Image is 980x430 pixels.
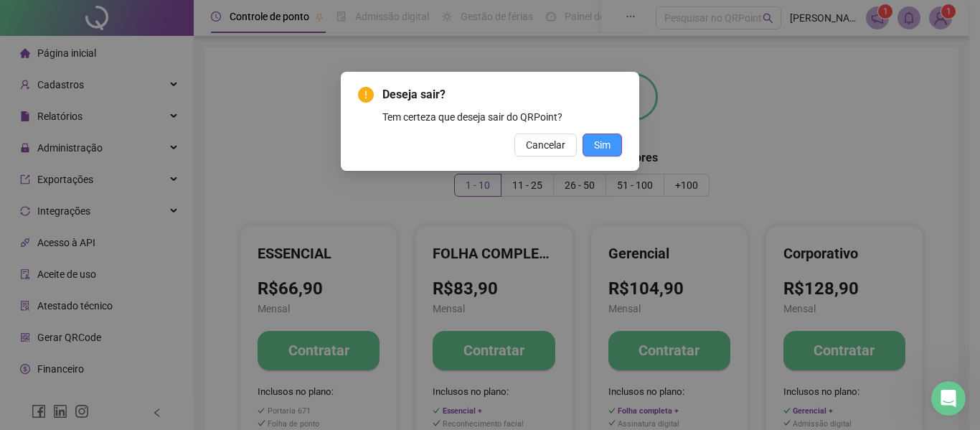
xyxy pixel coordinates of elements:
[382,86,622,103] span: Deseja sair?
[382,109,622,125] div: Tem certeza que deseja sair do QRPoint?
[583,134,622,156] button: Sim
[594,137,611,153] span: Sim
[931,381,966,416] iframe: Intercom live chat
[514,134,577,156] button: Cancelar
[526,137,565,153] span: Cancelar
[358,87,374,103] span: exclamation-circle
